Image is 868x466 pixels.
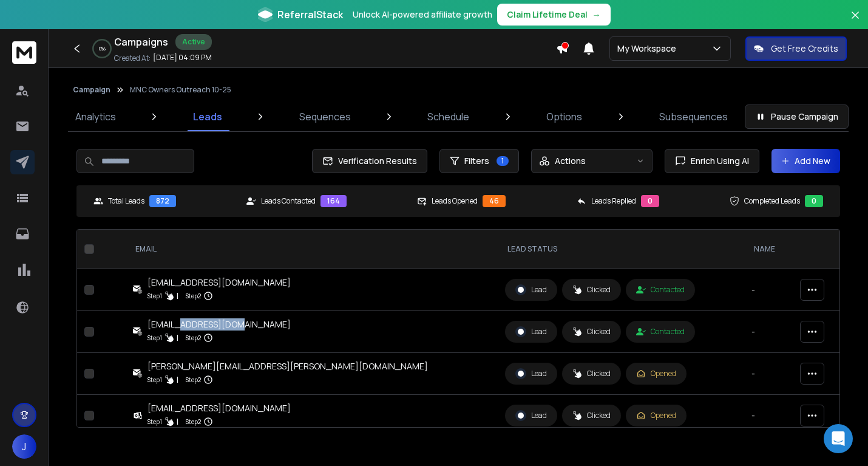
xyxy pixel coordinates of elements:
p: 0 % [99,45,106,52]
p: Step 2 [186,290,201,302]
div: Clicked [572,411,611,420]
button: J [12,434,36,459]
div: 164 [320,195,347,207]
div: Lead [515,284,547,295]
a: Analytics [68,102,123,131]
div: 0 [641,195,659,207]
div: [EMAIL_ADDRESS][DOMAIN_NAME] [147,402,291,414]
div: Opened [636,369,676,379]
p: Leads Replied [591,196,636,206]
p: Schedule [427,109,469,124]
span: Enrich Using AI [686,155,749,167]
button: Verification Results [312,149,427,173]
div: [PERSON_NAME][EMAIL_ADDRESS][PERSON_NAME][DOMAIN_NAME] [147,360,428,372]
td: - [744,311,793,353]
span: ReferralStack [277,7,343,22]
p: Step 1 [147,374,162,386]
button: Add New [771,149,840,173]
button: Campaign [73,85,110,95]
div: Lead [515,410,547,421]
p: Total Leads [108,196,144,206]
p: Step 1 [147,332,162,344]
div: 46 [483,195,506,207]
div: Opened [636,411,676,420]
td: - [744,269,793,311]
a: Sequences [292,102,358,131]
div: Active [175,34,212,50]
button: Get Free Credits [745,36,847,61]
p: Created At: [114,53,151,63]
button: Enrich Using AI [665,149,759,173]
button: Claim Lifetime Deal→ [497,4,611,26]
th: LEAD STATUS [498,230,744,269]
p: | [177,416,178,428]
p: [DATE] 04:09 PM [153,53,212,63]
button: Filters1 [439,149,519,173]
p: Get Free Credits [771,43,838,55]
button: Close banner [847,7,863,36]
p: Step 2 [186,374,201,386]
th: NAME [744,230,793,269]
div: 0 [805,195,823,207]
th: EMAIL [126,230,498,269]
a: Subsequences [652,102,735,131]
p: | [177,290,178,302]
p: My Workspace [617,43,681,55]
td: - [744,353,793,395]
a: Schedule [420,102,476,131]
div: Contacted [636,285,685,295]
a: Leads [186,102,229,131]
p: Subsequences [659,109,728,124]
p: Leads Opened [432,196,478,206]
p: | [177,374,178,386]
p: Leads [193,109,222,124]
span: Verification Results [333,155,417,167]
p: Options [546,109,582,124]
p: Sequences [299,109,351,124]
div: Lead [515,326,547,337]
p: Step 2 [186,332,201,344]
p: Step 1 [147,290,162,302]
p: Actions [555,155,586,167]
p: Step 2 [186,416,201,428]
span: → [592,9,601,21]
div: Clicked [572,327,611,337]
div: [EMAIL_ADDRESS][DOMAIN_NAME] [147,276,291,289]
div: 872 [149,195,176,207]
h1: Campaigns [114,35,168,49]
td: - [744,395,793,437]
p: Completed Leads [744,196,800,206]
div: Clicked [572,285,611,295]
div: Clicked [572,369,611,379]
p: Step 1 [147,416,162,428]
p: MNC Owners Outreach 10-25 [130,85,231,95]
div: Contacted [636,327,685,337]
p: Leads Contacted [261,196,316,206]
span: Filters [464,155,489,167]
div: Lead [515,368,547,379]
div: Open Intercom Messenger [824,424,853,453]
button: Pause Campaign [745,105,849,129]
p: | [177,332,178,344]
p: Analytics [75,109,116,124]
a: Options [539,102,589,131]
p: Unlock AI-powered affiliate growth [353,9,492,21]
div: [EMAIL_ADDRESS][DOMAIN_NAME] [147,318,291,331]
span: 1 [497,156,509,166]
